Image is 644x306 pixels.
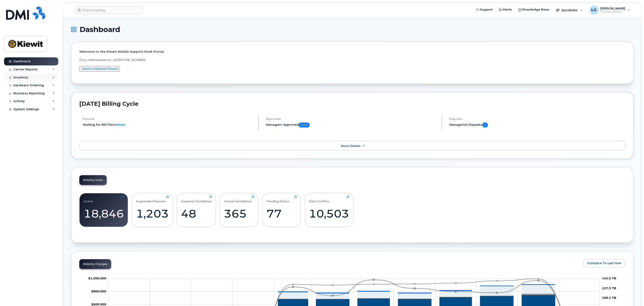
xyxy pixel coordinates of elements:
[82,67,118,70] a: Submit a Helpdesk Request
[84,196,93,203] div: Active
[79,58,625,62] p: If you need assistance, call [PHONE_NUMBER]
[83,123,255,127] li: Waiting for Bill Files
[266,196,289,203] div: Pending Status
[83,117,255,121] h4: Process
[91,302,106,306] g: $0
[79,66,120,72] button: Submit a Helpdesk Request
[136,196,166,203] div: Suspended Devices
[91,289,106,293] g: $0
[266,196,297,224] a: Pending Status77
[309,196,330,203] div: Data Conflicts
[583,259,625,267] button: Compare To Last Year
[266,207,297,220] div: 77
[602,296,616,300] tspan: 109.1 TB
[84,207,124,220] div: 18,846
[181,196,212,224] a: Suspend Candidates48
[79,100,625,107] h2: [DATE] Billing Cycle
[602,286,616,290] tspan: 127.3 TB
[80,26,120,33] span: Dashboard
[625,287,641,303] iframe: Messenger Launcher
[84,196,124,224] a: Active18,846
[449,117,625,121] h4: Disputes
[341,144,361,148] span: More Details
[224,196,252,203] div: Cancel Candidates
[115,123,126,126] a: details
[224,207,254,220] div: 365
[482,123,488,127] span: 0
[136,207,169,220] div: 1,203
[88,277,106,280] tspan: $1,000,000
[88,277,106,280] g: $0
[266,117,438,121] h4: Approvals
[91,289,106,293] tspan: $800,000
[266,123,438,127] h5: Managers Approved
[224,196,254,224] a: Cancel Candidates365
[449,123,625,127] h5: Managerial Disputes
[181,207,212,220] div: 48
[587,261,621,265] span: Compare To Last Year
[181,196,212,203] div: Suspend Candidates
[299,123,310,127] span: 0 of 0
[309,196,349,224] a: Data Conflicts10,503
[79,50,625,54] p: Welcome to the Kiewit Mobile Support Desk Portal
[309,207,349,220] div: 10,503
[602,277,616,280] tspan: 145.5 TB
[91,302,106,306] tspan: $600,000
[136,196,169,224] a: Suspended Devices1,203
